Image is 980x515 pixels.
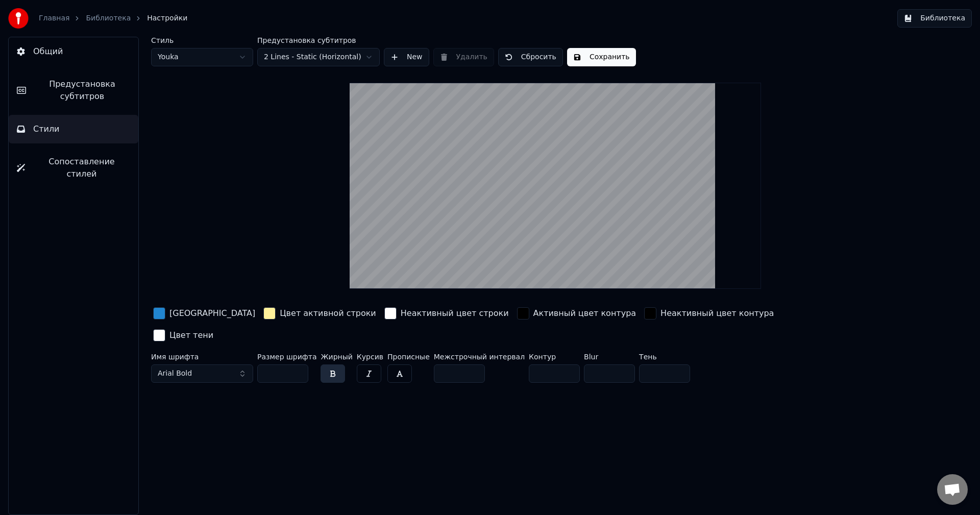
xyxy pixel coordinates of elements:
[9,37,138,66] button: Общий
[169,329,213,341] div: Цвет тени
[498,48,563,66] button: Сбросить
[529,353,580,360] label: Контур
[33,156,130,180] span: Сопоставление стилей
[382,305,511,322] button: Неактивный цвет строки
[515,305,639,322] button: Активный цвет контура
[158,369,192,379] span: Arial Bold
[357,353,383,360] label: Курсив
[639,353,690,360] label: Тень
[151,327,215,344] button: Цвет тени
[9,148,138,188] button: Сопоставление стилей
[39,13,187,23] nav: breadcrumb
[33,45,63,58] span: Общий
[86,13,131,23] a: Библиотека
[151,353,253,360] label: Имя шрифта
[321,353,352,360] label: Жирный
[937,474,968,505] div: Відкритий чат
[147,13,187,23] span: Настройки
[384,48,429,66] button: New
[33,123,60,135] span: Стили
[280,307,376,320] div: Цвет активной строки
[39,13,69,23] a: Главная
[387,353,430,360] label: Прописные
[401,307,509,320] div: Неактивный цвет строки
[533,307,636,320] div: Активный цвет контура
[434,353,525,360] label: Межстрочный интервал
[897,9,972,28] button: Библиотека
[9,70,138,111] button: Предустановка субтитров
[151,305,257,322] button: [GEOGRAPHIC_DATA]
[642,305,776,322] button: Неактивный цвет контура
[151,37,253,44] label: Стиль
[584,353,635,360] label: Blur
[261,305,378,322] button: Цвет активной строки
[257,353,316,360] label: Размер шрифта
[257,37,380,44] label: Предустановка субтитров
[567,48,636,66] button: Сохранить
[8,8,29,29] img: youka
[169,307,255,320] div: [GEOGRAPHIC_DATA]
[660,307,774,320] div: Неактивный цвет контура
[9,115,138,143] button: Стили
[34,78,130,103] span: Предустановка субтитров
